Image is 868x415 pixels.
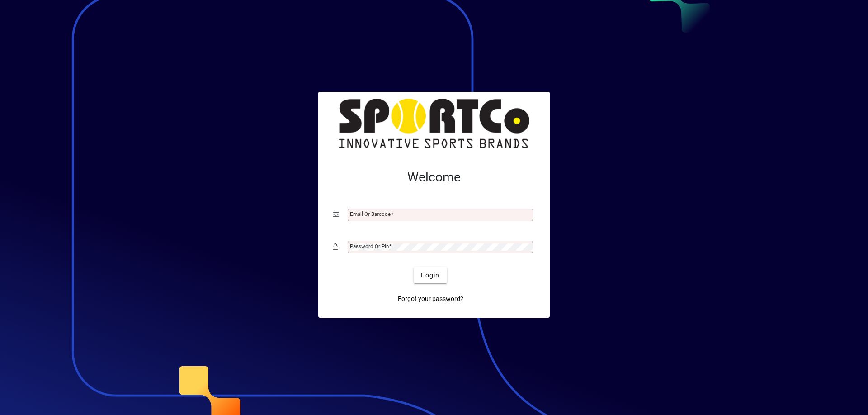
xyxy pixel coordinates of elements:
[394,291,467,307] a: Forgot your password?
[398,294,463,304] span: Forgot your password?
[333,170,535,185] h2: Welcome
[350,243,389,249] mat-label: Password or Pin
[421,271,439,280] span: Login
[350,211,391,217] mat-label: Email or Barcode
[414,267,447,283] button: Login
